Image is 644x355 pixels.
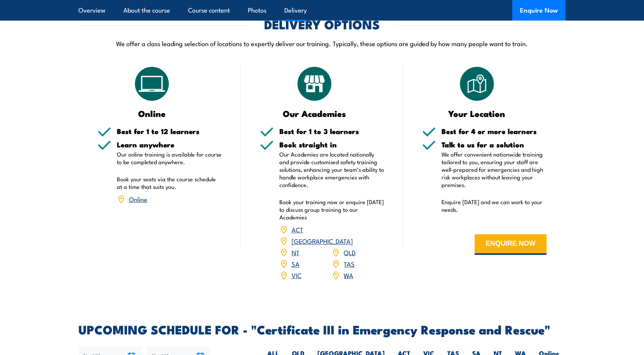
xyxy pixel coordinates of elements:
h3: Your Location [422,109,531,118]
p: Book your training now or enquire [DATE] to discuss group training to our Academies [279,198,384,221]
h2: DELIVERY OPTIONS [264,19,380,29]
h5: Book straight in [279,141,384,148]
h5: Best for 4 or more learners [442,128,547,135]
h5: Learn anywhere [117,141,222,148]
h5: Talk to us for a solution [442,141,547,148]
h3: Online [97,109,207,118]
a: SA [292,259,300,268]
button: ENQUIRE NOW [475,234,547,255]
p: We offer a class leading selection of locations to expertly deliver our training. Typically, thes... [78,39,566,48]
a: ACT [292,225,303,234]
p: Book your seats via the course schedule at a time that suits you. [117,175,222,190]
p: Our online training is available for course to be completed anywhere. [117,150,222,166]
a: TAS [344,259,355,268]
h2: UPCOMING SCHEDULE FOR - "Certificate III in Emergency Response and Rescue" [78,324,566,334]
a: Online [129,194,147,203]
a: NT [292,248,300,257]
p: Enquire [DATE] and we can work to your needs. [442,198,547,213]
p: We offer convenient nationwide training tailored to you, ensuring your staff are well-prepared fo... [442,150,547,189]
a: QLD [344,248,355,257]
p: Our Academies are located nationally and provide customised safety training solutions, enhancing ... [279,150,384,189]
h5: Best for 1 to 3 learners [279,128,384,135]
a: VIC [292,270,301,280]
h5: Best for 1 to 12 learners [117,128,222,135]
h3: Our Academies [260,109,369,118]
a: [GEOGRAPHIC_DATA] [292,236,353,245]
a: WA [344,270,353,280]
